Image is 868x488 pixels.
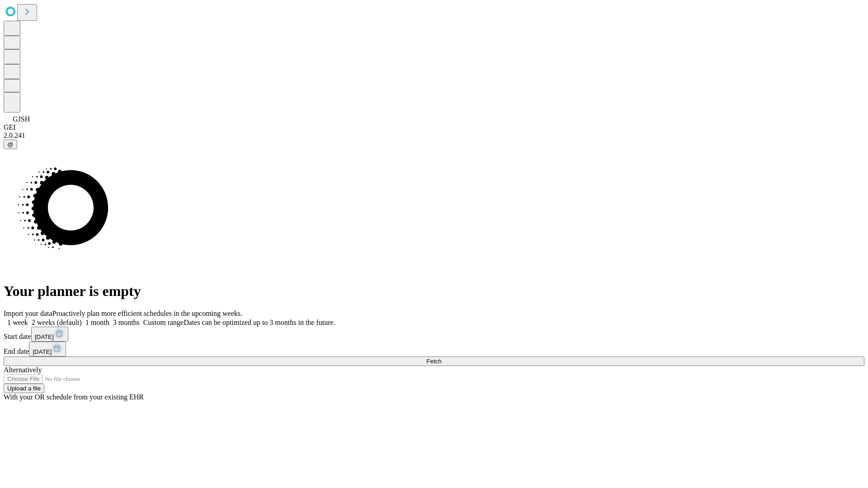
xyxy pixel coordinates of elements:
span: [DATE] [33,348,52,355]
span: [DATE] [35,333,54,340]
span: 1 month [85,319,109,326]
span: GJSH [13,115,30,123]
span: Fetch [426,358,441,365]
span: Proactively plan more efficient schedules in the upcoming weeks. [52,310,242,317]
button: @ [4,140,17,149]
span: 1 week [7,319,28,326]
button: [DATE] [29,342,66,357]
div: Start date [4,327,864,342]
span: Import your data [4,310,52,317]
button: [DATE] [31,327,68,342]
button: Fetch [4,357,864,366]
h1: Your planner is empty [4,283,864,300]
span: Custom range [143,319,184,326]
span: 2 weeks (default) [32,319,82,326]
div: GEI [4,123,864,131]
div: 2.0.241 [4,131,864,140]
span: Dates can be optimized up to 3 months in the future. [184,319,335,326]
span: 3 months [113,319,140,326]
div: End date [4,342,864,357]
button: Upload a file [4,384,44,393]
span: With your OR schedule from your existing EHR [4,393,144,401]
span: @ [7,141,14,148]
span: Alternatively [4,366,42,374]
